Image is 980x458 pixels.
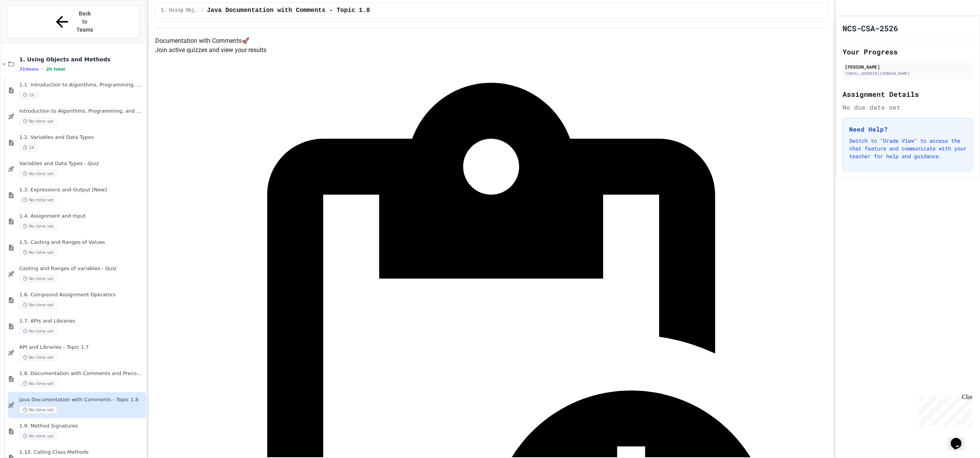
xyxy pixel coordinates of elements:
div: Chat with us now!Close [3,3,53,49]
span: Casting and Ranges of variables - Quiz [19,265,144,272]
span: No time set [19,328,57,335]
div: [EMAIL_ADDRESS][DOMAIN_NAME] [845,71,971,76]
h3: Need Help? [849,125,966,134]
span: 1.9. Method Signatures [19,423,144,429]
h2: Your Progress [843,46,973,57]
span: No time set [19,249,57,256]
p: Switch to "Grade View" to access the chat feature and communicate with your teacher for help and ... [849,137,966,160]
span: No time set [19,170,57,177]
span: No time set [19,301,57,309]
span: Variables and Data Types - Quiz [19,161,144,167]
span: Java Documentation with Comments - Topic 1.8 [19,397,144,403]
span: API and Libraries - Topic 1.7 [19,344,144,351]
h2: Assignment Details [843,89,973,100]
span: Back to Teams [76,10,94,34]
span: 1.4. Assignment and Input [19,213,144,220]
h4: Documentation with Comments 🚀 [155,36,827,46]
span: No time set [19,380,57,387]
span: 1h [19,91,38,99]
span: No time set [19,275,57,282]
span: No time set [19,354,57,361]
span: No time set [19,196,57,204]
span: 1.3. Expressions and Output [New] [19,187,144,193]
iframe: chat widget [916,394,972,426]
span: No time set [19,406,57,414]
span: No time set [19,223,57,230]
span: No time set [19,433,57,440]
button: Back to Teams [7,5,140,38]
span: No time set [19,118,57,125]
span: 1h [19,144,38,151]
div: [PERSON_NAME] [845,63,971,70]
span: 1.2. Variables and Data Types [19,134,144,141]
iframe: chat widget [948,427,972,450]
span: / [201,7,204,14]
p: Join active quizzes and view your results [155,46,827,55]
span: 1.5. Casting and Ranges of Values [19,239,144,246]
span: Introduction to Algorithms, Programming, and Compilers [19,108,144,115]
span: 1.1. Introduction to Algorithms, Programming, and Compilers [19,82,144,88]
span: • [42,66,43,72]
span: 1. Using Objects and Methods [19,56,144,63]
div: No due date set [843,103,973,112]
span: 31 items [19,67,39,72]
h1: NCS-CSA-2526 [843,23,898,34]
span: Java Documentation with Comments - Topic 1.8 [207,6,370,15]
span: 2h total [46,67,65,72]
span: 1. Using Objects and Methods [161,7,198,14]
span: 1.8. Documentation with Comments and Preconditions [19,370,144,377]
span: 1.6. Compound Assignment Operators [19,292,144,298]
span: 1.7. APIs and Libraries [19,318,144,324]
span: 1.10. Calling Class Methods [19,449,144,456]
